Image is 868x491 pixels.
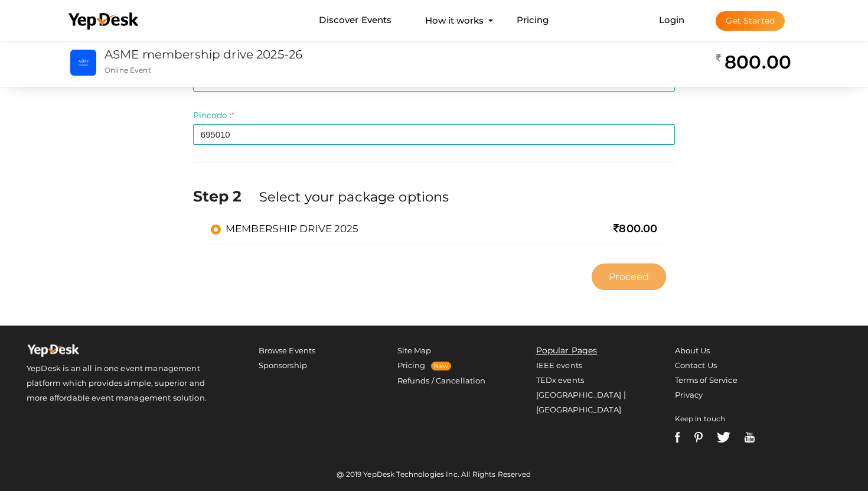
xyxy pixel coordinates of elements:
[211,222,359,236] label: MEMBERSHIP DRIVE 2025
[259,187,449,206] label: Select your package options
[536,360,583,370] a: IEEE events
[717,432,730,443] img: twitter-white.svg
[624,389,626,400] span: |
[319,9,391,31] a: Discover Events
[397,376,486,385] a: Refunds / Cancellation
[27,361,217,405] p: YepDesk is an all in one event management platform which provides simple, superior and more affor...
[536,343,634,358] li: Popular Pages
[675,432,680,443] img: facebook-white.svg
[397,360,426,370] a: Pricing
[259,360,308,370] a: Sponsorship
[27,343,80,361] img: Yepdesk
[422,9,487,31] button: How it works
[592,264,666,290] button: Proceed
[675,375,738,385] a: Terms of Service
[397,346,432,355] a: Site Map
[193,109,234,121] label: Pincode :
[337,469,531,479] label: @ 2019 YepDesk Technologies Inc. All Rights Reserved
[536,390,621,399] a: [GEOGRAPHIC_DATA]
[694,432,703,443] img: pinterest-white.svg
[517,9,549,31] a: Pricing
[431,362,451,370] span: New
[193,186,257,207] label: Step 2
[70,50,96,76] img: TB03FAF8_small.png
[614,222,657,235] span: 800.00
[105,47,302,61] a: ASME membership drive 2025-26
[675,346,710,355] a: About Us
[536,405,621,414] a: [GEOGRAPHIC_DATA]
[716,50,791,74] h2: 800.00
[659,14,685,25] a: Login
[675,390,703,399] a: Privacy
[716,11,785,31] button: Get Started
[259,346,316,355] a: Browse Events
[675,411,726,426] label: Keep in touch
[536,375,585,385] a: TEDx events
[675,360,717,370] a: Contact Us
[105,65,539,75] p: Online Event
[745,432,755,443] img: youtube-white.svg
[609,270,649,284] span: Proceed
